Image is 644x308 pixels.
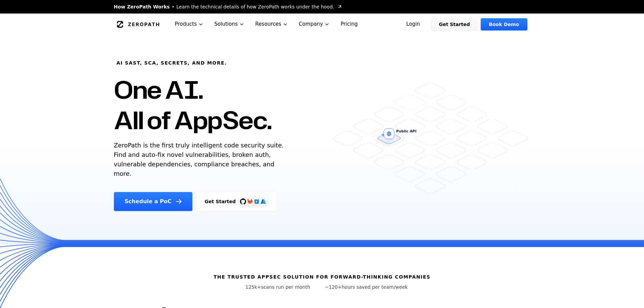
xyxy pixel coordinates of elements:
a: Get Started [431,18,478,30]
img: Azure [261,199,266,204]
h6: AI SAST, SCA, Secrets, and more. [117,60,227,66]
button: Company [293,14,335,35]
a: Book Demo [481,18,527,30]
button: Solutions [209,14,250,35]
h1: One AI. All of AppSec. [114,74,272,135]
button: Products [169,14,209,35]
button: Resources [250,14,293,35]
a: Schedule a PoC [114,192,193,211]
svg: Bitbucket [253,198,260,205]
span: How ZeroPath Works [114,3,170,10]
a: Pricing [335,14,363,35]
img: GitLab [243,195,257,208]
p: scans run per month [236,284,319,290]
span: 125k+ [245,284,261,290]
a: Login [398,18,428,30]
img: GitHub [240,198,246,205]
a: How ZeroPath WorksLearn the technical details of how ZeroPath works under the hood. [114,3,342,10]
span: Learn the technical details of how ZeroPath works under the hood. [176,3,334,10]
span: ~120+ [325,284,342,290]
p: ZeroPath is the first truly intelligent code security suite. Find and auto-fix novel vulnerabilit... [114,141,287,179]
p: hours saved per team/week [325,284,408,290]
h6: The Trusted AppSec solution for forward-thinking companies [214,274,431,280]
a: Get StartedGitHubGitLabAzure [196,192,276,211]
nav: Global [106,14,539,35]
